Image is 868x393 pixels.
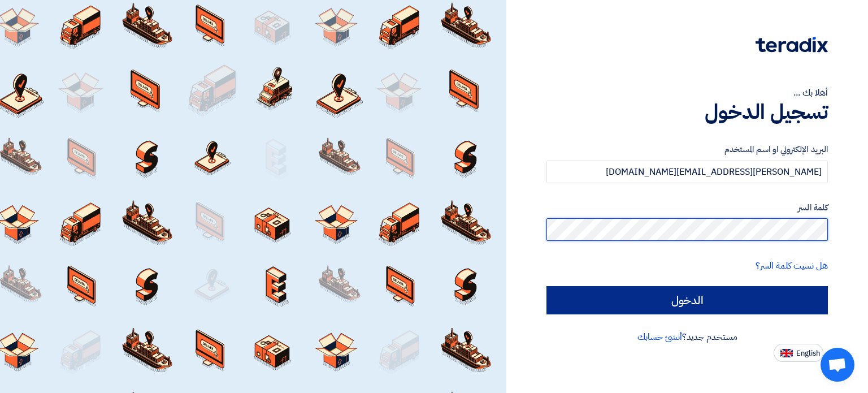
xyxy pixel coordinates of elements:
[546,330,828,344] div: مستخدم جديد؟
[637,330,682,344] a: أنشئ حسابك
[546,161,828,183] input: أدخل بريد العمل الإلكتروني او اسم المستخدم الخاص بك ...
[756,37,828,53] img: Teradix logo
[821,348,854,382] div: Open chat
[546,201,828,214] label: كلمة السر
[774,344,823,362] button: English
[780,349,793,357] img: en-US.png
[756,259,828,273] a: هل نسيت كلمة السر؟
[546,86,828,100] div: أهلا بك ...
[546,100,828,124] h1: تسجيل الدخول
[546,143,828,156] label: البريد الإلكتروني او اسم المستخدم
[546,286,828,314] input: الدخول
[796,349,820,357] span: English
